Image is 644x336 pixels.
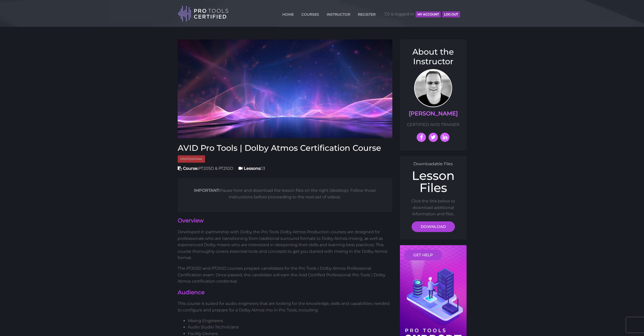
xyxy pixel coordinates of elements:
[405,121,462,128] p: CERTIFIED AVID TRAINER
[405,170,462,194] h2: Lesson Files
[178,229,393,261] p: Developed in partnership with Dolby, the Pro Tools Dolby Atmos Production courses are designed fo...
[414,69,452,107] img: Prof. Scott
[405,47,462,67] h3: About the Instructor
[178,155,205,163] span: Professional
[405,198,462,217] p: Click the link below to download additional information and files.
[409,110,458,117] a: [PERSON_NAME]
[357,9,377,17] a: REGISTER
[178,166,233,171] span: PT205D & PT210D
[412,221,455,232] a: DOWNLOAD
[238,166,265,171] span: 13
[178,300,393,313] p: This course is suited for audio engineers that are looking for the knowledge, skills and capabili...
[183,166,198,171] strong: Course:
[178,6,229,22] img: Pro Tools Certified Logo
[178,217,393,225] h4: Overview
[416,11,441,17] button: MY ACCOUNT
[194,188,220,193] strong: IMPORTANT:
[281,9,295,17] a: HOME
[300,9,320,17] a: COURSES
[442,11,460,17] button: Log Out
[178,265,393,285] p: The PT205D and PT210D courses prepare candidates for the Pro Tools | Dolby Atmos Professional Cer...
[178,143,393,153] h3: AVID Pro Tools | Dolby Atmos Certification Course
[404,250,442,260] a: GET HELP
[178,39,393,138] img: AVID Pro Tools Dolby Atmos
[188,318,393,324] li: Mixing Engineers
[183,187,388,200] p: Pause here and download the lesson files on the right (desktop). Follow those instructions before...
[178,289,393,297] h4: Audience
[413,161,453,166] span: Downloadable Files
[244,166,261,171] strong: Lessons:
[384,7,460,22] span: DJ is logged in
[325,9,352,17] a: INSTRUCTOR
[188,324,393,330] li: Audio Studio Technicians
